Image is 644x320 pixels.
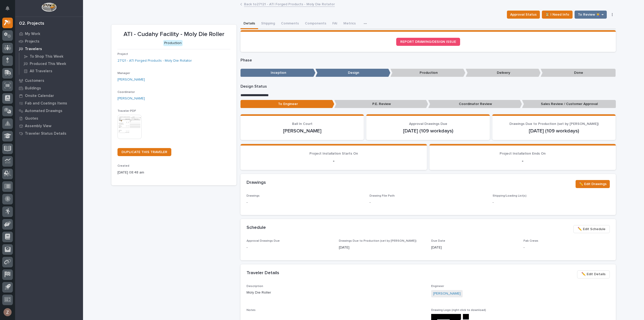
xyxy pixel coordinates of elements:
[163,40,183,46] div: Production
[240,84,616,89] p: Design Status
[466,69,541,77] p: Delivery
[500,152,546,155] span: Project Installation Ends On
[247,309,256,312] span: Notes
[258,19,278,29] button: Shipping
[15,130,83,137] a: Traveler Status Details
[30,69,52,74] p: All Travelers
[247,225,266,231] h2: Schedule
[315,69,390,77] p: Design
[25,47,42,51] p: Travelers
[15,84,83,92] a: Buildings
[25,116,38,121] p: Quotes
[302,19,329,29] button: Components
[390,69,465,77] p: Production
[493,200,610,205] p: -
[15,99,83,107] a: Fab and Coatings Items
[493,194,527,197] span: Shipping/Loading List(s)
[25,131,66,136] p: Traveler Status Details
[577,270,610,278] button: ✏️ Edit Details
[247,194,260,197] span: Drawings
[510,12,537,18] span: Approval Status
[435,158,610,164] p: -
[15,45,83,53] a: Travelers
[117,110,136,113] span: Traveler PDF
[329,19,340,29] button: FAI
[340,19,359,29] button: Metrics
[278,19,302,29] button: Comments
[2,307,13,317] button: users-avatar
[431,245,517,250] p: [DATE]
[247,290,425,295] p: Moly Die Roller
[292,122,312,126] span: Ball In Court
[19,53,83,60] a: To Shop This Week
[431,239,445,242] span: Due Date
[431,309,486,312] span: Drawing Logo (right-click to download)
[30,62,66,66] p: Produced This Week
[15,115,83,122] a: Quotes
[122,150,167,154] span: DUPLICATE THIS TRAVELER
[117,53,128,56] span: Project
[117,91,135,94] span: Coordinator
[15,77,83,84] a: Customers
[507,11,540,19] button: Approval Status
[25,86,41,91] p: Buildings
[240,58,616,63] p: Phase
[247,200,364,205] p: -
[522,100,616,108] p: Sales Review / Customer Approval
[15,122,83,130] a: Assembly View
[117,72,130,75] span: Manager
[25,79,44,83] p: Customers
[117,164,129,167] span: Created
[247,128,358,134] p: [PERSON_NAME]
[578,12,603,18] span: To Review 👨‍🏭 →
[339,239,417,242] span: Drawings Due to Production (set by [PERSON_NAME])
[240,69,315,77] p: Inception
[15,92,83,99] a: Onsite Calendar
[581,271,606,277] span: ✏️ Edit Details
[545,12,569,18] span: ⏳ I Need Info
[400,40,456,44] span: REPORT DRAWING/DESIGN ISSUE
[247,270,279,276] h2: Traveler Details
[576,180,610,188] button: ✏️ Edit Drawings
[19,21,44,26] div: 02. Projects
[117,58,192,63] a: 27121 - ATI Forged Products - Moly Die Rotator
[579,181,607,187] span: ✏️ Edit Drawings
[334,100,428,108] p: P.E. Review
[117,148,171,156] a: DUPLICATE THIS TRAVELER
[409,122,447,126] span: Approval Drawings Due
[240,100,334,108] p: To Engineer
[370,200,371,205] p: -
[372,128,484,134] p: [DATE] (109 workdays)
[15,38,83,45] a: Projects
[244,1,335,7] a: Back to27121 - ATI Forged Products - Moly Die Rotator
[117,31,230,38] p: ATI - Cudahy Facility - Moly Die Roller
[6,6,13,14] div: Notifications
[25,109,62,113] p: Automated Drawings
[542,11,573,19] button: ⏳ I Need Info
[541,69,616,77] p: Done
[25,101,67,106] p: Fab and Coatings Items
[2,3,13,14] button: Notifications
[509,122,599,126] span: Drawings Due to Production (set by [PERSON_NAME])
[247,245,333,250] p: -
[19,67,83,75] a: All Travelers
[575,11,607,19] button: To Review 👨‍🏭 →
[19,60,83,67] a: Produced This Week
[431,285,444,288] span: Engineer
[25,124,51,128] p: Assembly View
[524,239,538,242] span: Fab Crews
[247,180,266,186] h2: Drawings
[25,94,54,98] p: Onsite Calendar
[30,54,63,59] p: To Shop This Week
[247,239,280,242] span: Approval Drawings Due
[524,245,610,250] p: -
[247,158,421,164] p: -
[578,226,606,232] span: ✏️ Edit Schedule
[339,245,425,250] p: [DATE]
[25,39,39,44] p: Projects
[309,152,358,155] span: Project Installation Starts On
[498,128,610,134] p: [DATE] (109 workdays)
[117,170,230,175] p: [DATE] 08:48 am
[117,96,145,101] a: [PERSON_NAME]
[15,107,83,115] a: Automated Drawings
